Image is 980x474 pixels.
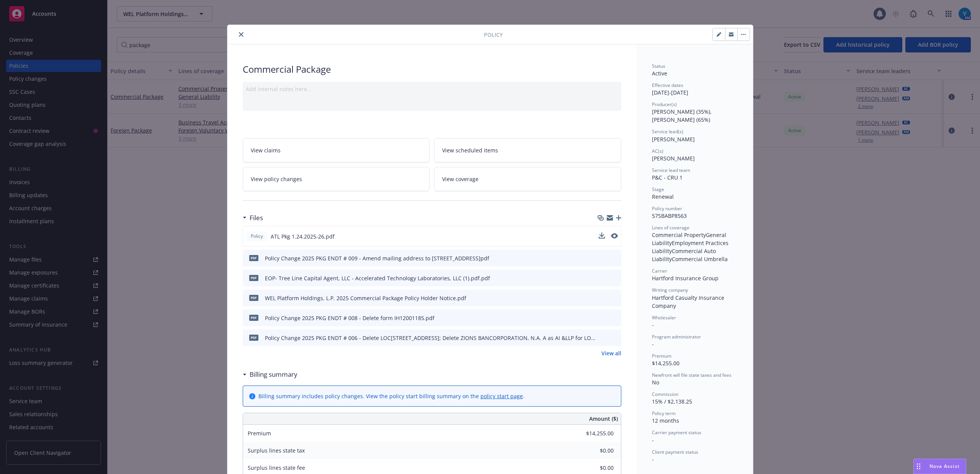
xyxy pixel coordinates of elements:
span: Service lead(s) [652,128,683,135]
input: 0.00 [568,428,618,439]
span: Wholesaler [652,314,676,321]
span: Commercial Auto Liability [652,247,717,263]
a: View coverage [434,167,621,191]
span: 15% / $2,138.25 [652,398,692,405]
span: Effective dates [652,82,683,88]
div: Policy Change 2025 PKG ENDT # 006 - Delete LOC[STREET_ADDRESS]; Delete ZIONS BANCORPORATION, N.A.... [265,334,596,342]
span: Service lead team [652,167,690,173]
span: pdf [249,295,258,301]
div: Files [243,213,263,223]
a: View claims [243,138,430,162]
span: Carrier [652,268,667,274]
span: pdf [249,335,258,340]
h3: Files [250,213,263,223]
span: $14,255.00 [652,360,679,367]
span: 12 months [652,417,679,424]
span: View claims [251,146,281,154]
span: Commercial Umbrella [672,255,728,263]
span: Policy term [652,410,676,417]
button: download file [599,294,605,302]
span: Hartford Insurance Group [652,275,719,282]
button: download file [599,232,605,240]
span: - [652,456,654,463]
button: preview file [611,294,618,302]
span: Newfront will file state taxes and fees [652,372,732,378]
button: download file [599,314,605,322]
span: General Liability [652,231,728,247]
span: Commercial Property [652,231,706,239]
span: Policy [249,233,265,240]
button: Nova Assist [913,459,966,474]
div: Add internal notes here... [246,85,618,93]
h3: Billing summary [250,369,297,379]
span: ATL Pkg 1.24.2025-26.pdf [271,232,335,240]
span: View policy changes [251,175,302,183]
button: download file [599,254,605,262]
div: Drag to move [914,459,923,474]
div: Policy Change 2025 PKG ENDT # 009 - Amend mailing address to [STREET_ADDRESS]pdf [265,254,489,262]
button: download file [599,232,605,239]
span: pdf [249,315,258,320]
div: Billing summary [243,369,297,379]
span: Commission [652,391,678,397]
span: Policy number [652,205,682,212]
span: Policy [484,31,503,39]
div: WEL Platform Holdings, L.P. 2025 Commercial Package Policy Holder Notice.pdf [265,294,466,302]
span: Amount ($) [589,415,618,423]
input: 0.00 [568,462,618,474]
span: - [652,321,654,329]
span: Lines of coverage [652,224,689,231]
span: Writing company [652,287,688,293]
span: - [652,436,654,444]
span: Stage [652,186,664,193]
div: Commercial Package [243,63,621,76]
span: P&C - CRU 1 [652,174,683,181]
button: download file [599,334,605,342]
button: preview file [611,232,618,240]
span: Active [652,70,667,77]
span: Surplus lines state tax [248,447,305,454]
span: View scheduled items [442,146,498,154]
span: Premium [652,353,671,359]
span: Hartford Casualty Insurance Company [652,294,726,309]
span: Client payment status [652,449,698,455]
span: pdf [249,255,258,261]
span: 57SBABP8563 [652,212,687,219]
span: [PERSON_NAME] [652,136,695,143]
button: preview file [611,233,618,239]
span: Program administrator [652,333,701,340]
span: pdf [249,275,258,281]
div: EOP- Tree Line Capital Agent, LLC - Accelerated Technology Laboratories, LLC (1).pdf.pdf [265,274,490,282]
span: View coverage [442,175,479,183]
span: Surplus lines state fee [248,464,305,471]
span: Employment Practices Liability [652,239,730,255]
span: No [652,379,659,386]
a: View policy changes [243,167,430,191]
button: download file [599,274,605,282]
div: Billing summary includes policy changes. View the policy start billing summary on the . [258,392,524,400]
button: close [237,30,246,39]
div: Policy Change 2025 PKG ENDT # 008 - Delete form IH12001185.pdf [265,314,434,322]
span: [PERSON_NAME] (35%), [PERSON_NAME] (65%) [652,108,713,123]
a: policy start page [480,392,523,400]
span: [PERSON_NAME] [652,155,695,162]
input: 0.00 [568,445,618,456]
span: Renewal [652,193,674,200]
span: Premium [248,430,271,437]
button: preview file [611,274,618,282]
button: preview file [611,334,618,342]
button: preview file [611,314,618,322]
a: View scheduled items [434,138,621,162]
div: [DATE] - [DATE] [652,82,738,96]
span: Status [652,63,665,69]
span: Nova Assist [929,463,960,469]
span: Producer(s) [652,101,677,108]
a: View all [601,349,621,357]
span: AC(s) [652,148,663,154]
button: preview file [611,254,618,262]
span: Carrier payment status [652,429,701,436]
span: - [652,340,654,348]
